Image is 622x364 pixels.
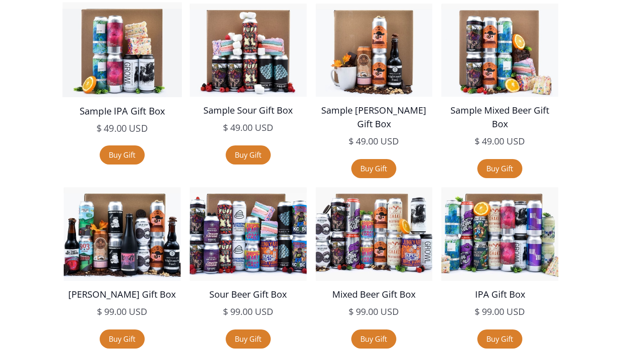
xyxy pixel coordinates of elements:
[190,121,307,135] h5: $ 49.00 USD
[441,187,558,329] a: IPA Gift Box$ 99.00 USD
[62,104,182,118] h5: Sample IPA Gift Box
[441,4,558,159] a: Sample Mixed Beer Gift Box$ 49.00 USD
[100,329,145,349] a: Buy Gift
[62,2,182,147] a: Sample IPA Gift Box$ 49.00 USD
[190,4,307,145] a: Sample Sour Gift Box$ 49.00 USD
[477,329,522,349] a: Buy Gift
[190,288,307,301] h5: Sour Beer Gift Box
[351,159,396,178] a: Buy Gift
[64,305,181,319] h5: $ 99.00 USD
[441,135,558,148] h5: $ 49.00 USD
[190,187,307,329] a: Sour Beer Gift Box$ 99.00 USD
[316,135,433,148] h5: $ 49.00 USD
[190,104,307,117] h5: Sample Sour Gift Box
[226,329,271,349] a: Buy Gift
[441,288,558,301] h5: IPA Gift Box
[316,187,433,329] a: Mixed Beer Gift Box$ 99.00 USD
[316,305,433,319] h5: $ 99.00 USD
[100,145,145,165] a: Buy Gift
[62,122,182,136] h5: $ 49.00 USD
[351,329,396,349] a: Buy Gift
[64,288,181,301] h5: [PERSON_NAME] Gift Box
[441,305,558,319] h5: $ 99.00 USD
[316,4,433,159] a: Sample [PERSON_NAME] Gift Box$ 49.00 USD
[190,305,307,319] h5: $ 99.00 USD
[441,104,558,131] h5: Sample Mixed Beer Gift Box
[226,145,271,165] a: Buy Gift
[64,187,181,329] a: [PERSON_NAME] Gift Box$ 99.00 USD
[316,288,433,301] h5: Mixed Beer Gift Box
[477,159,522,178] a: Buy Gift
[316,104,433,131] h5: Sample [PERSON_NAME] Gift Box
